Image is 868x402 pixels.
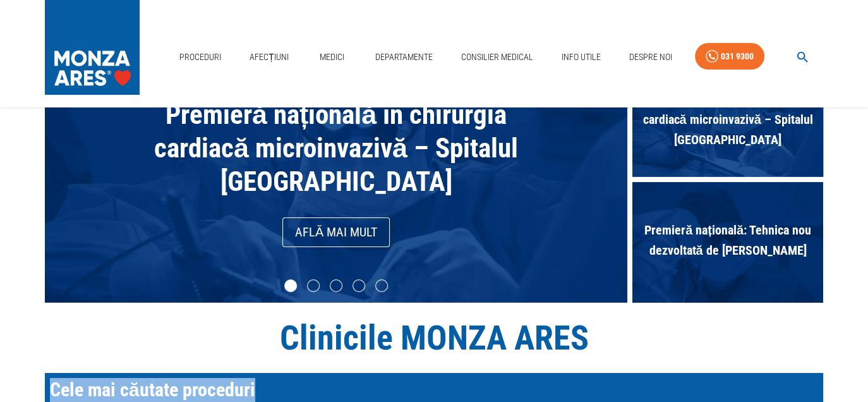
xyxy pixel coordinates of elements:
li: slide item 2 [307,279,320,292]
span: Premieră națională în chirurgia cardiacă microinvazivă – Spitalul [GEOGRAPHIC_DATA] [632,83,823,156]
a: Afecțiuni [244,44,294,70]
li: slide item 4 [353,279,365,292]
span: Cele mai căutate proceduri [50,379,255,401]
a: Info Utile [557,44,606,70]
span: Premieră națională în chirurgia cardiacă microinvazivă – Spitalul [GEOGRAPHIC_DATA] [154,99,518,197]
li: slide item 1 [284,279,297,292]
div: Premieră națională în chirurgia cardiacă microinvazivă – Spitalul [GEOGRAPHIC_DATA] [632,61,823,182]
a: 031 9300 [695,43,764,70]
h1: Clinicile MONZA ARES [45,318,823,358]
a: Despre Noi [624,44,677,70]
div: Premieră națională: Tehnica nou dezvoltată de [PERSON_NAME] [632,182,823,303]
a: Departamente [370,44,438,70]
a: Consilier Medical [456,44,538,70]
div: 031 9300 [721,49,754,64]
li: slide item 5 [375,279,388,292]
a: Medici [311,44,352,70]
span: Premieră națională: Tehnica nou dezvoltată de [PERSON_NAME] [632,214,823,267]
li: slide item 3 [330,279,342,292]
a: Află mai mult [282,217,390,247]
a: Proceduri [174,44,226,70]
